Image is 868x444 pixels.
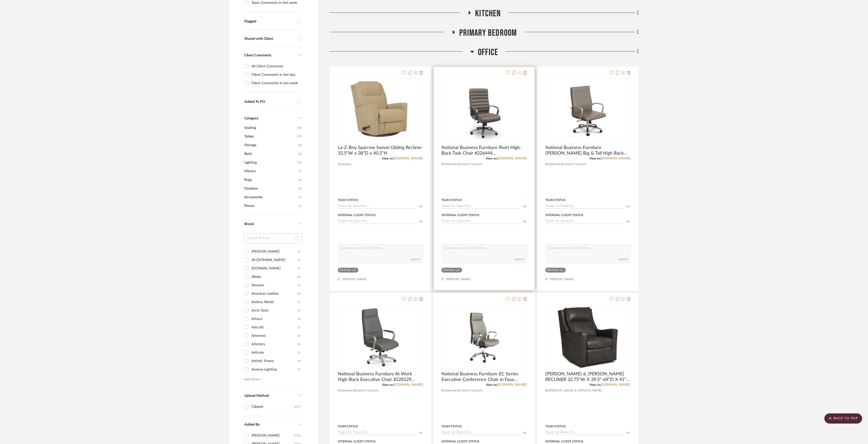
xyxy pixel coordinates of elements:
[299,202,302,210] span: (1)
[824,413,862,424] scroll-to-top-button: BACK TO TOP
[297,315,300,323] div: (2)
[297,365,300,374] div: (1)
[589,383,601,386] span: View on
[297,340,300,348] div: (4)
[445,162,482,167] span: National Business Furniture
[297,256,300,264] div: (1)
[251,256,297,264] div: All [DOMAIN_NAME]
[244,167,297,176] span: Mirrors
[443,268,455,272] div: Office
[294,403,300,411] div: (217)
[589,157,601,160] span: View on
[352,268,357,272] div: (1)
[251,264,297,273] div: [DOMAIN_NAME]
[251,332,297,340] div: Artemest
[244,176,297,184] span: Rugs
[299,184,302,193] span: (2)
[545,145,631,156] span: National Business Furniture [PERSON_NAME] Big & Tall High Back Executive Chair #228575 29.5"Wx31....
[545,424,566,429] div: Team Status
[299,141,302,149] span: (8)
[338,213,376,217] div: Internal Client Status
[486,157,497,160] span: View on
[297,349,300,357] div: (1)
[338,424,358,429] div: Team Status
[297,281,300,289] div: (1)
[382,383,393,386] span: View on
[251,273,297,281] div: Altalia
[338,439,376,444] div: Internal Client Status
[348,79,412,143] img: La-Z-Boy Sparrow Swivel Gliding Recliner 33.5"W x 38"D x 40.5"H
[251,365,297,374] div: Avenue Lighting
[478,47,498,58] span: Office
[251,248,297,256] div: [PERSON_NAME]
[297,248,300,256] div: (1)
[297,290,300,298] div: (2)
[486,383,497,386] span: View on
[251,431,294,440] div: [PERSON_NAME]
[545,204,624,209] input: Type to Search…
[545,371,631,383] span: [PERSON_NAME] & [PERSON_NAME] RECLINER 32.75"W X 39.5"-69"D X 41"H 26"AH
[382,157,393,160] span: View on
[244,394,269,398] span: Upload Method
[297,298,300,306] div: (1)
[459,28,517,39] span: Primary Bedroom
[251,306,297,315] div: Archi Tonic
[244,141,297,150] span: Storage
[601,383,631,387] a: [DOMAIN_NAME]
[297,158,302,167] span: (72)
[251,315,297,323] div: Arhaus
[294,431,300,440] div: (113)
[545,439,583,444] div: Internal Client Status
[251,340,297,348] div: Arteriors
[452,79,516,143] img: National Business Furniture Rivet High-Back Task Chair #226444 27"Wx29.5"Dx42.75-45"H
[545,198,566,202] div: Team Status
[441,439,479,444] div: Internal Client Status
[411,257,420,262] button: Submit
[244,158,296,167] span: Lighting
[244,222,254,226] span: Brand
[497,157,527,160] a: [DOMAIN_NAME]
[299,176,302,184] span: (6)
[460,305,509,369] img: National Business Furniture EC Series Executive Conference Chair in Faux Leather #52410
[251,62,300,70] div: All Client Comments
[338,204,417,209] input: Type to Search…
[554,305,621,369] img: HANCOCK & MOORE ANTON POWER RECLINER 32.75"W X 39.5"-69"D X 41"H 26"AH
[441,424,462,429] div: Team Status
[340,268,351,272] div: Office
[547,268,559,272] div: Office
[299,150,302,158] span: (2)
[297,273,300,281] div: (9)
[441,145,527,156] span: National Business Furniture Rivet High-Back Task Chair #226444 27"Wx29.5"Dx42.75-45"H
[441,162,445,167] span: By
[297,132,302,141] span: (37)
[445,388,482,393] span: National Business Furniture
[514,257,524,262] button: Submit
[297,323,300,331] div: (1)
[244,132,296,141] span: Tables
[244,54,271,57] span: Client Comments
[244,423,260,426] span: Added By
[441,204,521,209] input: Type to Search…
[244,19,295,24] div: Flagged
[244,184,297,193] span: Outdoor
[545,162,549,167] span: By
[244,202,297,210] span: Pianos
[338,162,341,167] span: By
[549,388,602,393] span: [PERSON_NAME] & [PERSON_NAME]
[441,371,527,383] span: National Business Furniture EC Series Executive Conference Chair in Faux Leather #52410
[244,37,295,41] div: Shared with Client
[251,79,300,87] div: Client Comments in last week
[441,213,479,217] div: Internal Client Status
[244,150,297,158] span: Beds
[341,388,379,393] span: National Business Furniture
[251,403,294,411] div: Clipped
[297,332,300,340] div: (1)
[441,430,521,435] input: Type to Search…
[549,162,586,167] span: National Business Furniture
[560,268,564,272] div: (1)
[338,145,423,156] span: La-Z-Boy Sparrow Swivel Gliding Recliner 33.5"W x 38"D x 40.5"H
[618,257,628,262] button: Submit
[545,430,624,435] input: Type to Search…
[251,323,297,331] div: Artcraft
[244,124,296,132] span: Seating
